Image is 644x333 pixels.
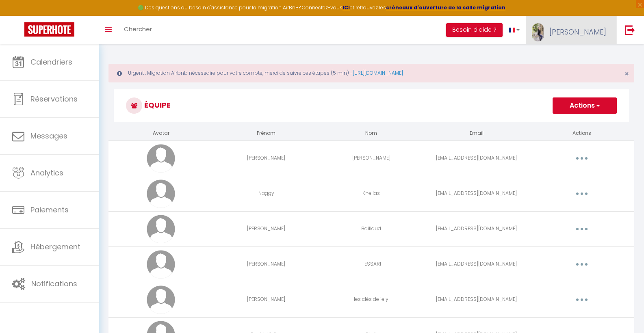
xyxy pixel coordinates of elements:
span: Messages [30,131,67,141]
span: Notifications [31,279,77,289]
img: logout [625,25,635,35]
img: avatar.png [147,144,175,173]
td: [EMAIL_ADDRESS][DOMAIN_NAME] [424,211,529,247]
td: TESSARI [319,247,424,282]
td: [EMAIL_ADDRESS][DOMAIN_NAME] [424,176,529,211]
button: Close [624,70,629,78]
span: Chercher [124,25,152,33]
span: Calendriers [30,57,72,67]
th: Nom [319,126,424,141]
a: [URL][DOMAIN_NAME] [353,69,403,76]
td: [PERSON_NAME] [214,247,319,282]
span: Analytics [30,168,63,178]
td: [PERSON_NAME] [214,141,319,176]
img: avatar.png [147,215,175,243]
span: [PERSON_NAME] [549,27,606,37]
button: Besoin d'aide ? [446,23,503,37]
span: Paiements [30,205,69,215]
td: [EMAIL_ADDRESS][DOMAIN_NAME] [424,282,529,317]
td: les clés de jely [319,282,424,317]
a: Chercher [118,16,158,44]
td: Naggy [214,176,319,211]
img: avatar.png [147,285,175,314]
span: Réservations [30,94,78,104]
img: avatar.png [147,250,175,279]
th: Actions [529,126,634,141]
img: ... [532,23,544,41]
button: Ouvrir le widget de chat LiveChat [7,3,31,28]
span: Hébergement [30,242,80,252]
th: Avatar [108,126,214,141]
a: ICI [343,4,350,11]
img: avatar.png [147,179,175,208]
th: Prénom [214,126,319,141]
th: Email [424,126,529,141]
img: Super Booking [24,22,74,37]
button: Actions [553,97,617,114]
h3: Équipe [114,89,629,122]
td: [PERSON_NAME] [319,141,424,176]
td: [PERSON_NAME] [214,282,319,317]
td: [EMAIL_ADDRESS][DOMAIN_NAME] [424,247,529,282]
td: Baillaud [319,211,424,247]
td: [PERSON_NAME] [214,211,319,247]
a: ... [PERSON_NAME] [526,16,616,44]
div: Urgent : Migration Airbnb nécessaire pour votre compte, merci de suivre ces étapes (5 min) - [108,64,634,82]
a: créneaux d'ouverture de la salle migration [386,4,505,11]
span: × [624,69,629,79]
td: Khellas [319,176,424,211]
td: [EMAIL_ADDRESS][DOMAIN_NAME] [424,141,529,176]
